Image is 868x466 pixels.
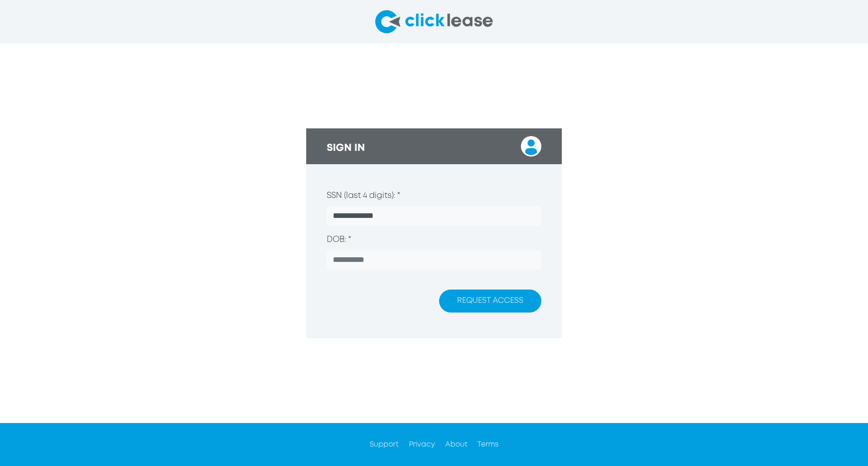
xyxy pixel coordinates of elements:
a: Privacy [409,441,435,448]
label: SSN (last 4 digits): * [327,190,400,202]
img: login user [521,136,541,157]
a: About [445,441,467,448]
img: clicklease logo [375,10,493,33]
h3: SIGN IN [327,142,365,154]
button: REQUEST ACCESS [439,290,541,313]
label: DOB: * [327,234,351,246]
a: Support [370,441,399,448]
a: Terms [477,441,498,448]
